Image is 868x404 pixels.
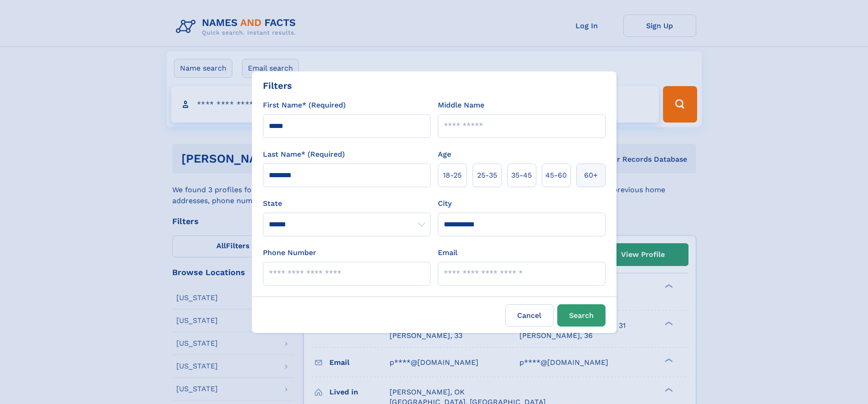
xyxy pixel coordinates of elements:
span: 25‑35 [477,170,497,181]
label: Email [438,247,457,258]
span: 45‑60 [545,170,567,181]
div: Filters [263,79,292,92]
label: Phone Number [263,247,316,258]
label: Age [438,149,451,160]
span: 35‑45 [511,170,532,181]
label: Last Name* (Required) [263,149,345,160]
label: First Name* (Required) [263,100,346,111]
label: State [263,198,431,209]
button: Search [557,304,606,327]
span: 60+ [584,170,598,181]
label: Middle Name [438,100,484,111]
span: 18‑25 [443,170,462,181]
label: Cancel [505,304,554,327]
label: City [438,198,452,209]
